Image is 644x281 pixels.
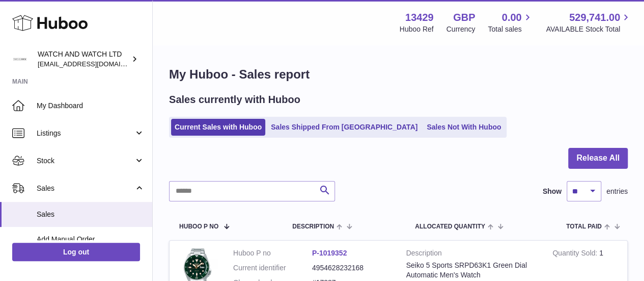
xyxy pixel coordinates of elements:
span: AVAILABLE Stock Total [546,24,632,34]
dt: Huboo P no [233,248,312,258]
h1: My Huboo - Sales report [169,66,628,83]
dd: 4954628232168 [312,263,391,273]
span: Add Manual Order [37,235,145,244]
span: Sales [37,210,145,219]
button: Release All [568,148,628,169]
a: Current Sales with Huboo [171,119,265,136]
a: Sales Not With Huboo [423,119,505,136]
label: Show [543,187,562,196]
span: ALLOCATED Quantity [415,223,485,230]
div: Seiko 5 Sports SRPD63K1 Green Dial Automatic Men's Watch [406,261,538,280]
h2: Sales currently with Huboo [169,93,300,107]
span: Description [292,223,334,230]
span: Total paid [566,223,602,230]
span: entries [606,187,628,196]
div: Currency [446,24,475,34]
span: Stock [37,156,134,166]
span: My Dashboard [37,101,145,111]
a: P-1019352 [312,249,347,257]
span: Sales [37,184,134,193]
span: Listings [37,129,134,138]
a: 0.00 Total sales [488,11,533,34]
strong: Description [406,248,538,261]
span: Total sales [488,24,533,34]
img: internalAdmin-13429@internal.huboo.com [12,52,27,67]
dt: Current identifier [233,263,312,273]
span: Huboo P no [179,223,218,230]
strong: 13429 [405,11,434,24]
strong: Quantity Sold [552,249,599,260]
a: 529,741.00 AVAILABLE Stock Total [546,11,632,34]
a: Sales Shipped From [GEOGRAPHIC_DATA] [267,119,421,136]
span: [EMAIL_ADDRESS][DOMAIN_NAME] [38,60,150,68]
a: Log out [12,243,140,261]
div: WATCH AND WATCH LTD [38,49,129,69]
div: Huboo Ref [400,24,434,34]
strong: GBP [453,11,475,24]
span: 529,741.00 [569,11,620,24]
span: 0.00 [502,11,522,24]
